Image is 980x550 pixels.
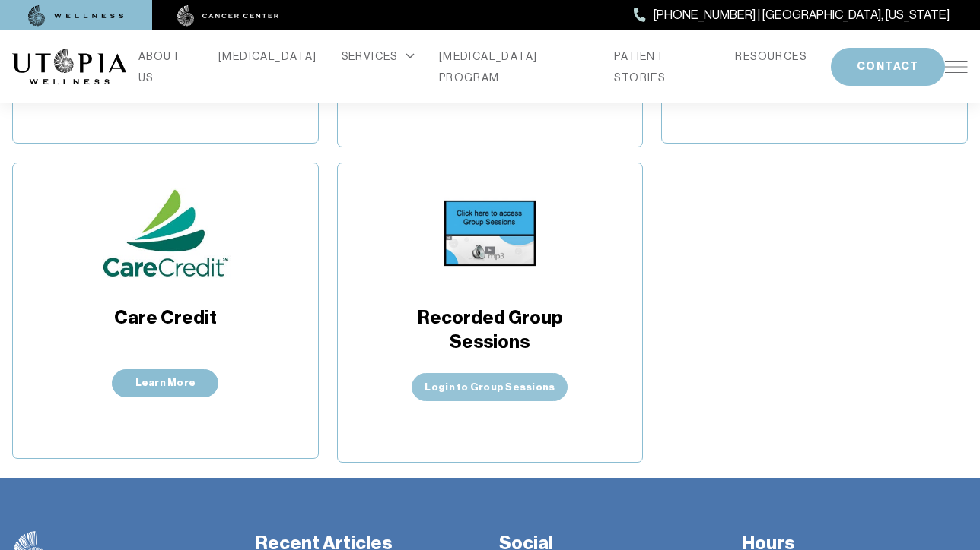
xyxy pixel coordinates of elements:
[387,305,593,355] span: Recorded Group Sessions
[654,5,950,25] span: [PHONE_NUMBER] | [GEOGRAPHIC_DATA], [US_STATE]
[412,373,568,401] a: Login to Group Sessions
[945,61,968,73] img: icon-hamburger
[218,46,317,67] a: [MEDICAL_DATA]
[114,305,217,351] span: Care Credit
[342,46,415,67] div: SERVICES
[614,46,711,88] a: PATIENT STORIES
[95,188,237,279] img: Care Credit
[831,48,945,86] button: CONTACT
[28,5,124,27] img: wellness
[12,49,126,85] img: logo
[177,5,279,27] img: cancer center
[112,369,218,397] a: Learn More
[634,5,950,25] a: [PHONE_NUMBER] | [GEOGRAPHIC_DATA], [US_STATE]
[735,46,807,67] a: RESOURCES
[138,46,194,88] a: ABOUT US
[439,46,590,88] a: [MEDICAL_DATA] PROGRAM
[444,188,536,279] img: Recorded Group Sessions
